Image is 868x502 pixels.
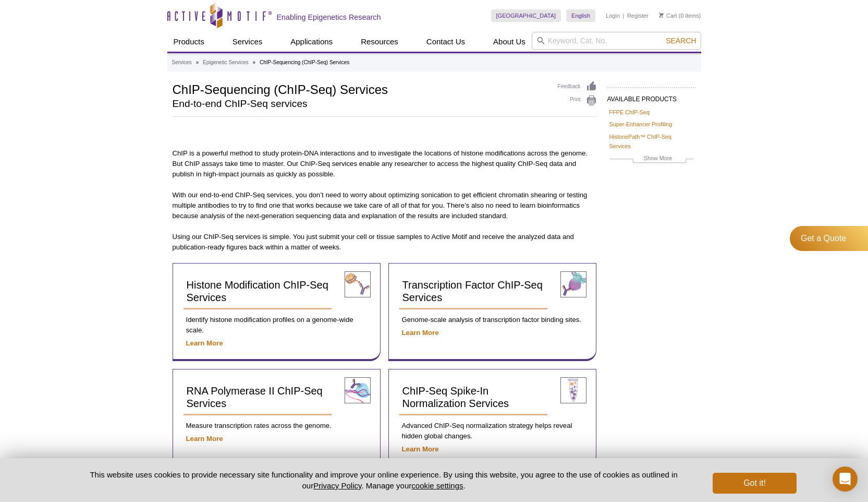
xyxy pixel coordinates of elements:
h2: End-to-end ChIP-Seq services [173,99,547,109]
p: Advanced ChIP-Seq normalization strategy helps reveal hidden global changes. [399,421,585,441]
a: Privacy Policy [313,481,361,490]
span: RNA Polymerase II ChIP-Seq Services [187,385,323,409]
a: Cart [659,12,677,19]
p: Measure transcription rates across the genome. [184,421,370,431]
a: Login [606,12,620,19]
img: histone modification ChIP-Seq [345,271,371,297]
a: Register [627,12,649,19]
a: Applications [284,32,339,52]
a: Services [172,58,192,67]
h1: ChIP-Sequencing (ChIP-Seq) Services [173,81,547,97]
h2: AVAILABLE PRODUCTS [607,87,696,106]
p: Identify histone modification profiles on a genome-wide scale. [184,315,370,336]
div: Open Intercom Messenger [833,467,858,492]
img: Your Cart [659,13,664,18]
a: [GEOGRAPHIC_DATA] [491,9,561,22]
li: (0 items) [659,9,701,22]
input: Keyword, Cat. No. [532,32,701,50]
img: transcription factor ChIP-Seq [560,271,586,297]
p: Genome-scale analysis of transcription factor binding sites. [399,315,585,325]
a: Learn More [186,339,223,347]
button: cookie settings [411,481,463,490]
p: Using our ChIP-Seq services is simple. You just submit your cell or tissue samples to Active Moti... [173,232,597,253]
a: Transcription Factor ChIP-Seq Services [399,274,548,309]
a: Contact Us [420,32,471,52]
img: ChIP-Seq spike-in normalization [560,377,586,403]
a: Super-Enhancer Profiling [609,119,673,129]
img: RNA pol II ChIP-Seq [345,377,371,403]
a: About Us [487,32,532,52]
h2: Enabling Epigenetics Research [277,13,381,22]
a: Resources [354,32,405,52]
a: Show More [609,153,694,165]
a: Learn More [186,435,223,443]
li: » [253,59,256,65]
button: Got it! [713,473,796,494]
span: Transcription Factor ChIP-Seq Services [402,279,543,303]
p: This website uses cookies to provide necessary site functionality and improve your online experie... [72,469,696,491]
li: » [196,59,199,65]
a: FFPE ChIP-Seq [609,107,650,117]
p: ChIP is a powerful method to study protein-DNA interactions and to investigate the locations of h... [173,148,597,180]
a: HistonePath™ ChIP-Seq Services [609,132,694,151]
a: Learn More [402,445,439,453]
a: ChIP-Seq Spike-In Normalization Services [399,380,548,415]
a: English [566,9,595,22]
p: With our end-to-end ChIP-Seq services, you don’t need to worry about optimizing sonication to get... [173,190,597,221]
a: Epigenetic Services [203,58,249,67]
li: ChIP-Sequencing (ChIP-Seq) Services [260,59,349,65]
span: ChIP-Seq Spike-In Normalization Services [402,385,509,409]
a: Feedback [558,81,597,92]
button: Search [663,36,699,45]
a: Learn More [402,329,439,337]
span: Histone Modification ChIP-Seq Services [187,279,328,303]
a: Services [226,32,269,52]
a: Get a Quote [790,226,868,251]
span: Search [666,37,696,45]
a: RNA Polymerase II ChIP-Seq Services [184,380,332,415]
a: Print [558,95,597,106]
a: Products [167,32,211,52]
a: Histone Modification ChIP-Seq Services [184,274,332,309]
li: | [623,9,625,22]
